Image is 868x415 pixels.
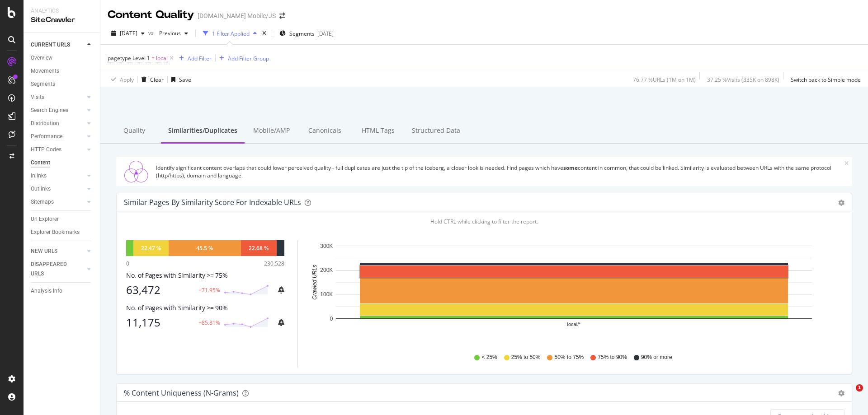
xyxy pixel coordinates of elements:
div: Save [179,76,191,84]
a: HTTP Codes [31,145,85,154]
text: 200K [320,267,333,274]
div: bell-plus [278,286,284,294]
button: Switch back to Simple mode [787,72,861,87]
span: 50% to 75% [554,354,584,361]
div: Apply [120,76,134,84]
a: Explorer Bookmarks [31,228,94,237]
div: DISAPPEARED URLS [31,260,76,279]
div: [DATE] [317,30,334,37]
span: < 25% [481,354,497,361]
div: 0 [126,260,129,267]
text: 0 [330,316,333,322]
div: No. of Pages with Similarity >= 75% [126,271,284,280]
div: 76.77 % URLs ( 1M on 1M ) [633,76,696,84]
div: CURRENT URLS [31,40,70,50]
div: Distribution [31,119,59,128]
div: 22.68 % [249,244,269,252]
div: Mobile/AMP [245,119,298,144]
div: Movements [31,66,59,76]
div: HTTP Codes [31,145,61,154]
a: Movements [31,66,94,76]
a: Performance [31,132,85,141]
div: Structured Data [405,119,467,144]
strong: some [563,164,578,172]
iframe: Intercom live chat [837,384,859,406]
button: Save [168,72,191,87]
div: Clear [150,76,164,84]
div: +85.81% [198,319,220,326]
div: 1 Filter Applied [212,30,250,37]
div: Overview [31,53,52,63]
div: 37.25 % Visits ( 335K on 898K ) [707,76,779,84]
a: NEW URLS [31,247,85,256]
span: 90% or more [641,354,672,361]
div: Similarities/Duplicates [161,119,245,144]
span: 2025 Sep. 21st [120,29,137,37]
div: Segments [31,79,55,89]
div: 45.5 % [196,244,213,252]
a: Url Explorer [31,214,94,224]
span: vs [148,29,156,37]
div: Content Quality [108,7,194,23]
a: DISAPPEARED URLS [31,260,85,279]
span: = [151,54,155,62]
div: +71.95% [198,286,220,294]
span: local [156,52,168,65]
text: 300K [320,243,333,249]
a: Inlinks [31,171,85,181]
a: CURRENT URLS [31,40,85,50]
div: Explorer Bookmarks [31,228,80,237]
span: Segments [289,30,315,37]
div: times [260,29,268,38]
div: SiteCrawler [31,15,93,25]
button: Add Filter Group [216,53,269,64]
button: [DATE] [108,26,148,41]
div: Analytics [31,7,93,15]
span: pagetype Level 1 [108,54,150,62]
div: Url Explorer [31,214,59,224]
div: Canonicals [298,119,351,144]
div: 63,472 [126,284,193,296]
a: Distribution [31,119,85,128]
div: HTML Tags [351,119,405,144]
div: gear [838,200,844,206]
button: Previous [156,26,192,41]
div: NEW URLS [31,247,57,256]
div: [DOMAIN_NAME] Mobile/JS [198,11,276,20]
button: Segments[DATE] [276,26,337,41]
div: Search Engines [31,106,68,115]
a: Visits [31,93,85,102]
a: Search Engines [31,106,85,115]
div: 11,175 [126,316,193,329]
button: Clear [138,72,164,87]
text: 100K [320,291,333,298]
div: Performance [31,132,62,141]
button: Apply [108,72,134,87]
button: Add Filter [175,53,212,64]
a: Content [31,158,94,168]
div: arrow-right-arrow-left [279,13,285,19]
span: Previous [156,29,181,37]
a: Overview [31,53,94,63]
text: local/* [567,322,581,327]
div: Content [31,158,50,168]
a: Outlinks [31,184,85,194]
span: 75% to 90% [598,354,627,361]
div: Analysis Info [31,286,62,296]
img: Similarities/Duplicates [120,161,152,182]
text: Crawled URLs [311,265,318,300]
span: 1 [856,384,863,392]
div: Switch back to Simple mode [791,76,861,84]
a: Segments [31,79,94,89]
div: 230,528 [264,260,284,267]
div: Identify significant content overlaps that could lower perceived quality - full duplicates are ju... [156,164,844,179]
span: 25% to 50% [511,354,541,361]
div: Sitemaps [31,197,54,207]
svg: A chart. [309,240,838,345]
div: No. of Pages with Similarity >= 90% [126,303,284,312]
div: Visits [31,93,44,102]
div: Add Filter [188,55,212,62]
button: 1 Filter Applied [199,26,260,41]
a: Analysis Info [31,286,94,296]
